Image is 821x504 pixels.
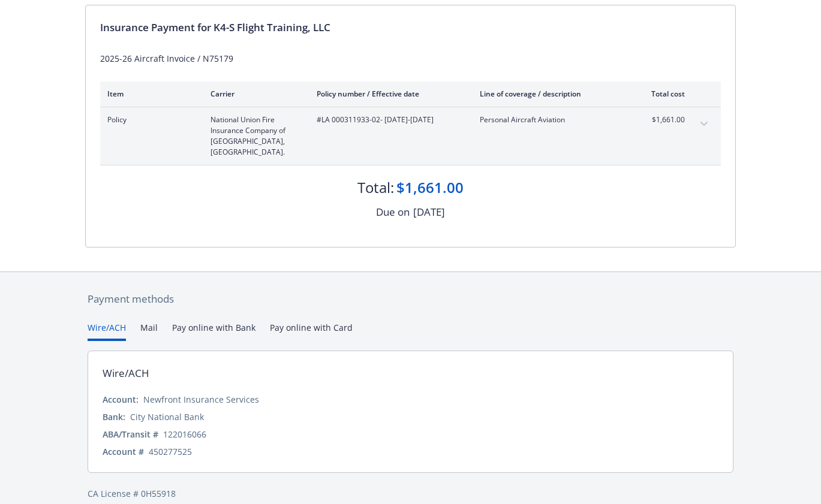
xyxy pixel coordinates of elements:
[103,445,144,458] div: Account #
[88,321,126,341] button: Wire/ACH
[140,321,158,341] button: Mail
[317,89,461,99] div: Policy number / Effective date
[210,114,297,158] span: National Union Fire Insurance Company of [GEOGRAPHIC_DATA], [GEOGRAPHIC_DATA].
[163,428,206,440] div: 122016066
[103,428,158,440] div: ABA/Transit #
[88,291,733,307] div: Payment methods
[480,89,621,99] div: Line of coverage / description
[357,177,394,198] div: Total:
[143,393,259,406] div: Newfront Insurance Services
[694,114,714,134] button: expand content
[640,89,685,99] div: Total cost
[130,411,204,423] div: City National Bank
[640,114,685,125] span: $1,661.00
[480,114,621,125] span: Personal Aircraft Aviation
[103,393,139,406] div: Account:
[317,114,461,125] span: #LA 000311933-02 - [DATE]-[DATE]
[270,321,353,341] button: Pay online with Card
[100,107,721,165] div: PolicyNational Union Fire Insurance Company of [GEOGRAPHIC_DATA], [GEOGRAPHIC_DATA].#LA 000311933...
[172,321,255,341] button: Pay online with Bank
[376,204,410,220] div: Due on
[100,52,721,65] div: 2025-26 Aircraft Invoice / N75179
[210,89,297,99] div: Carrier
[103,411,125,423] div: Bank:
[396,177,464,198] div: $1,661.00
[103,366,149,381] div: Wire/ACH
[107,114,191,125] span: Policy
[88,487,733,500] div: CA License # 0H55918
[413,204,445,220] div: [DATE]
[100,20,721,35] div: Insurance Payment for K4-S Flight Training, LLC
[149,445,192,458] div: 450277525
[107,89,191,99] div: Item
